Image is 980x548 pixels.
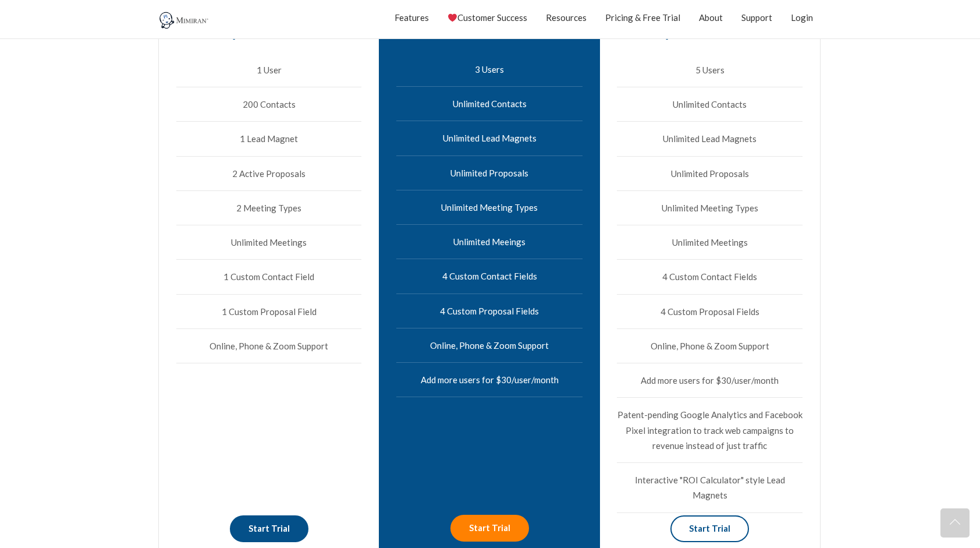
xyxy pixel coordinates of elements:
[176,295,361,329] li: 1 Custom Proposal Field
[396,363,583,397] li: Add more users for $30/user/month
[448,13,457,22] img: ❤️
[396,52,583,87] li: 3 Users
[617,191,803,225] li: Unlimited Meeting Types
[396,328,583,363] li: Online, Phone & Zoom Support
[617,398,803,463] li: Patent-pending Google Analytics and Facebook Pixel integration to track web campaigns to revenue ...
[396,225,583,259] li: Unlimited Meeings
[617,260,803,294] li: 4 Custom Contact Fields
[699,3,723,32] a: About
[617,87,803,122] li: Unlimited Contacts
[617,363,803,398] li: Add more users for $30/user/month
[176,260,361,294] li: 1 Custom Contact Field
[396,121,583,155] li: Unlimited Lead Magnets
[396,156,583,190] li: Unlimited Proposals
[448,3,527,32] a: Customer Success
[605,3,680,32] a: Pricing & Free Trial
[230,515,308,542] a: Start Trial
[617,463,803,513] li: Interactive "ROI Calculator" style Lead Magnets
[617,329,803,363] li: Online, Phone & Zoom Support
[176,225,361,260] li: Unlimited Meetings
[396,190,583,225] li: Unlimited Meeting Types
[176,157,361,191] li: 2 Active Proposals
[670,515,749,542] a: Start Trial
[176,87,361,122] li: 200 Contacts
[617,53,803,87] li: 5 Users
[617,122,803,156] li: Unlimited Lead Magnets
[176,122,361,156] li: 1 Lead Magnet
[396,294,583,328] li: 4 Custom Proposal Fields
[741,3,772,32] a: Support
[546,3,587,32] a: Resources
[158,12,211,29] img: Mimiran CRM
[617,157,803,191] li: Unlimited Proposals
[176,53,361,87] li: 1 User
[617,225,803,260] li: Unlimited Meetings
[176,191,361,225] li: 2 Meeting Types
[395,3,429,32] a: Features
[791,3,813,32] a: Login
[450,515,529,541] a: Start Trial
[617,295,803,329] li: 4 Custom Proposal Fields
[396,259,583,294] li: 4 Custom Contact Fields
[396,87,583,121] li: Unlimited Contacts
[176,329,361,363] li: Online, Phone & Zoom Support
